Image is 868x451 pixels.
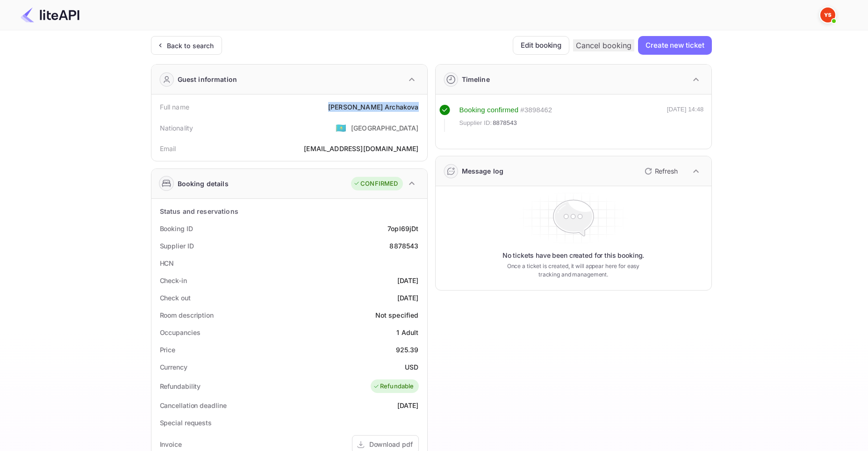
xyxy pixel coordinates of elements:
div: Message log [462,166,504,176]
div: Supplier ID [160,241,194,251]
div: [DATE] [397,400,419,410]
div: Guest information [178,74,237,84]
button: Refresh [639,164,681,179]
div: 8878543 [389,241,418,251]
div: Refundability [160,381,201,391]
div: Booking ID [160,224,193,233]
div: Not specified [375,310,419,320]
div: 925.39 [396,345,419,355]
img: LiteAPI Logo [21,7,79,22]
button: Create new ticket [638,36,711,55]
div: HCN [160,258,174,268]
div: Currency [160,362,187,372]
div: [PERSON_NAME] Archakova [328,102,418,112]
p: No tickets have been created for this booking. [502,251,645,260]
div: [EMAIL_ADDRESS][DOMAIN_NAME] [304,144,418,153]
div: Email [160,144,176,153]
div: Nationality [160,123,194,133]
div: Refundable [373,382,414,391]
div: [DATE] 14:48 [667,105,704,132]
div: Check-in [160,276,187,285]
div: Booking confirmed [459,105,519,116]
span: United States [336,119,346,136]
div: Full name [160,102,189,112]
div: Price [160,345,176,355]
div: Timeline [462,74,490,84]
div: Cancellation deadline [160,400,227,410]
div: Invoice [160,439,182,449]
div: Occupancies [160,327,201,337]
button: Edit booking [513,36,569,55]
img: Yandex Support [820,7,835,22]
div: Back to search [167,41,214,51]
div: CONFIRMED [353,179,398,189]
div: [DATE] [397,276,419,285]
p: Refresh [655,166,678,176]
div: [DATE] [397,293,419,303]
button: Cancel booking [573,39,634,51]
div: Download pdf [369,439,413,449]
div: 1 Adult [396,327,418,337]
p: Once a ticket is created, it will appear here for easy tracking and management. [500,262,647,279]
div: Room description [160,310,214,320]
div: # 3898462 [520,105,552,116]
div: [GEOGRAPHIC_DATA] [351,123,419,133]
div: 7opl69jDt [387,224,418,233]
div: Special requests [160,418,212,428]
span: Supplier ID: [459,118,492,128]
div: Status and reservations [160,206,238,216]
div: Check out [160,293,191,303]
div: Booking details [178,179,229,189]
span: 8878543 [493,118,517,128]
div: USD [405,362,418,372]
